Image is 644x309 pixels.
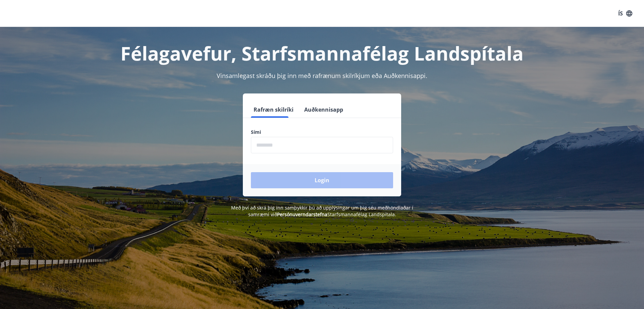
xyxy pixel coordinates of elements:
span: Vinsamlegast skráðu þig inn með rafrænum skilríkjum eða Auðkennisappi. [217,72,427,80]
button: ÍS [614,7,636,20]
h1: Félagavefur, Starfsmannafélag Landspítala [89,40,555,66]
label: Sími [251,129,393,136]
button: Auðkennisapp [302,102,346,118]
span: Með því að skrá þig inn samþykkir þú að upplýsingar um þig séu meðhöndlaðar í samræmi við Starfsm... [231,204,413,218]
button: Rafræn skilríki [251,102,296,118]
a: Persónuverndarstefna [277,211,327,218]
